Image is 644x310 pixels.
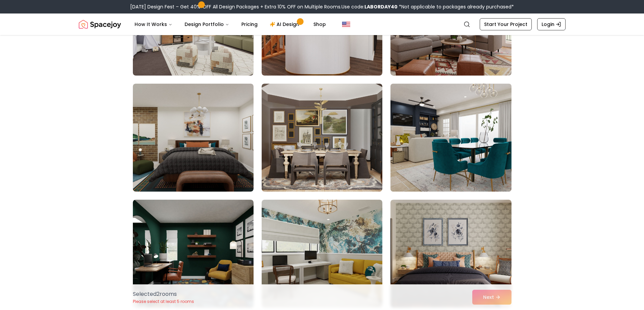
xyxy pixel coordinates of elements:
[133,84,254,192] img: Room room-13
[79,13,566,35] nav: Global
[341,3,398,10] span: Use code:
[308,18,331,31] a: Shop
[262,200,382,308] img: Room room-17
[262,84,382,192] img: Room room-14
[79,18,121,31] img: Spacejoy Logo
[387,81,514,194] img: Room room-15
[133,299,194,304] p: Please select at least 5 rooms
[129,18,178,31] button: How It Works
[133,200,254,308] img: Room room-16
[480,18,532,30] a: Start Your Project
[79,18,121,31] a: Spacejoy
[133,290,194,298] p: Selected 2 room s
[390,200,511,308] img: Room room-18
[364,3,398,10] b: LABORDAY40
[130,3,514,10] div: [DATE] Design Fest – Get 40% OFF All Design Packages + Extra 10% OFF on Multiple Rooms.
[179,18,235,31] button: Design Portfolio
[236,18,263,31] a: Pricing
[537,18,566,30] a: Login
[264,18,307,31] a: AI Design
[342,20,350,28] img: United States
[398,3,514,10] span: *Not applicable to packages already purchased*
[129,18,331,31] nav: Main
